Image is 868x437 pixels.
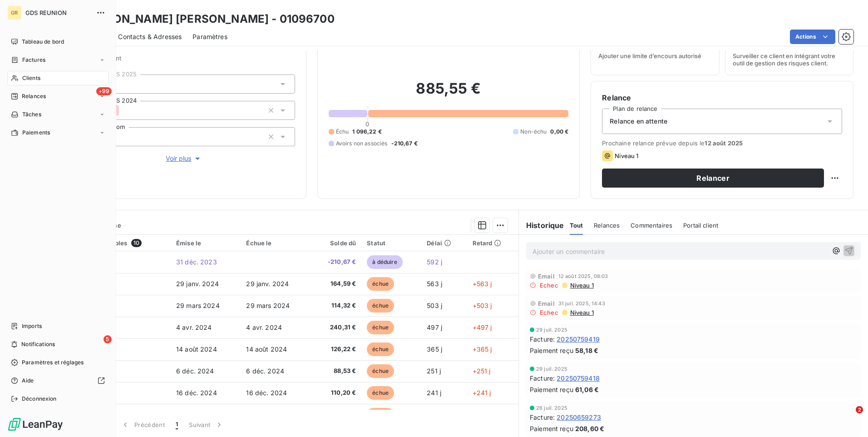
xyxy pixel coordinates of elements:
span: Voir plus [166,154,202,163]
span: Paiement reçu [530,424,573,433]
span: 14 août 2024 [176,345,217,353]
span: 5 [104,335,112,343]
h6: Historique [519,220,564,231]
span: GDS REUNION [25,9,91,16]
span: +365 j [473,345,492,353]
span: 4 avr. 2024 [176,323,212,331]
span: échue [367,408,394,422]
span: +503 j [473,302,492,309]
span: 0 [365,120,369,128]
span: 240,31 € [316,323,356,332]
span: 497 j [427,323,442,331]
span: 208,60 € [575,424,604,433]
button: Voir plus [73,154,295,164]
span: Relances [594,222,620,229]
span: 29 juil. 2025 [536,327,567,333]
span: 12 août 2025 [705,139,743,147]
button: Suivant [183,415,229,434]
span: Portail client [683,222,718,229]
span: 4 avr. 2024 [246,323,282,331]
span: Ajouter une limite d’encours autorisé [598,52,701,60]
div: Pièces comptables [71,239,165,247]
span: 20250759418 [557,373,600,383]
span: 31 juil. 2025, 14:43 [558,301,605,306]
a: Paramètres et réglages [7,355,108,370]
span: 365 j [427,345,442,353]
span: à déduire [367,255,402,269]
span: Commentaires [631,222,672,229]
button: Actions [790,30,835,44]
span: 6 déc. 2024 [246,367,284,375]
span: 29 janv. 2024 [246,280,289,288]
span: Avoirs non associés [336,139,388,148]
span: Paiements [22,129,50,137]
span: Tableau de bord [22,38,64,46]
span: -210,67 € [391,139,418,148]
span: échue [367,343,394,356]
span: Déconnexion [22,395,57,403]
span: 164,59 € [316,279,356,288]
span: Echec [540,282,558,289]
span: 29 janv. 2024 [176,280,219,288]
span: 6 déc. 2024 [176,367,214,375]
iframe: Intercom live chat [837,406,859,428]
span: 58,18 € [575,346,598,355]
div: Émise le [176,239,236,247]
span: 114,32 € [316,301,356,310]
span: Niveau 1 [569,282,594,289]
span: 1 096,22 € [352,128,382,136]
a: Tableau de bord [7,35,108,49]
a: Aide [7,373,108,388]
span: 16 déc. 2024 [176,389,217,397]
span: 592 j [427,258,442,266]
div: Retard [473,239,513,247]
span: 2 [856,406,863,413]
span: Clients [22,74,40,82]
span: Non-échu [520,128,547,136]
span: 241 j [427,389,441,397]
span: Tâches [22,110,41,119]
a: Clients [7,71,108,85]
span: 26 juil. 2025 [536,405,567,411]
span: Email [538,300,555,307]
div: Solde dû [316,239,356,247]
span: 503 j [427,302,442,309]
span: Relance en attente [610,117,667,126]
span: +497 j [473,323,492,331]
span: +99 [96,87,112,95]
span: Echec [540,309,558,316]
span: échue [367,277,394,291]
div: Échue le [246,239,306,247]
input: Ajouter une valeur [119,106,126,114]
span: Niveau 1 [615,152,638,159]
span: -210,67 € [316,258,356,267]
button: 1 [170,415,183,434]
span: 29 mars 2024 [246,302,290,309]
span: Email [538,273,555,280]
span: +251 j [473,367,491,375]
span: Notifications [21,340,55,348]
span: Facture : [530,334,555,344]
span: Facture : [530,412,555,422]
span: Paiement reçu [530,385,573,394]
span: 12 août 2025, 08:03 [558,273,608,279]
a: Tâches [7,107,108,122]
a: +99Relances [7,89,108,104]
div: Statut [367,239,416,247]
span: Aide [22,377,34,385]
span: 16 déc. 2024 [246,389,287,397]
span: 126,22 € [316,345,356,354]
span: 563 j [427,280,442,288]
button: Relancer [602,169,824,188]
span: 251 j [427,367,441,375]
span: Propriétés Client [73,55,295,67]
span: 20250759419 [557,334,600,344]
div: Délai [427,239,461,247]
span: Tout [570,222,583,229]
span: échue [367,299,394,313]
span: Factures [22,56,45,64]
h6: Relance [602,92,842,103]
span: Prochaine relance prévue depuis le [602,139,842,147]
span: échue [367,364,394,378]
span: 29 juil. 2025 [536,366,567,372]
